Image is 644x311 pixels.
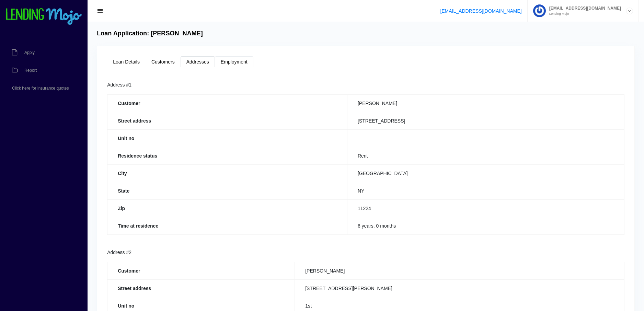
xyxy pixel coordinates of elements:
div: Address #1 [107,81,624,89]
td: [STREET_ADDRESS][PERSON_NAME] [295,279,624,297]
th: Zip [107,199,347,217]
th: Street address [107,112,347,129]
img: logo-small.png [5,8,82,25]
td: NY [347,182,624,199]
th: Customer [107,262,295,279]
a: [EMAIL_ADDRESS][DOMAIN_NAME] [440,8,521,14]
a: Loan Details [107,56,146,67]
td: 11224 [347,199,624,217]
th: Street address [107,279,295,297]
span: [EMAIL_ADDRESS][DOMAIN_NAME] [546,6,621,10]
th: State [107,182,347,199]
a: Customers [146,56,181,67]
td: [GEOGRAPHIC_DATA] [347,164,624,182]
td: Rent [347,147,624,164]
td: [STREET_ADDRESS] [347,112,624,129]
td: 6 years, 0 months [347,217,624,234]
div: Address #2 [107,249,624,257]
th: Time at residence [107,217,347,234]
a: Employment [215,56,253,67]
span: Apply [24,50,35,55]
th: Residence status [107,147,347,164]
th: Customer [107,94,347,112]
small: Lending Mojo [546,12,621,15]
td: [PERSON_NAME] [295,262,624,279]
h4: Loan Application: [PERSON_NAME] [97,30,203,37]
a: Addresses [181,56,215,67]
th: Unit no [107,129,347,147]
th: City [107,164,347,182]
td: [PERSON_NAME] [347,94,624,112]
span: Report [24,68,37,72]
span: Click here for insurance quotes [12,86,69,90]
img: Profile image [533,4,546,17]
